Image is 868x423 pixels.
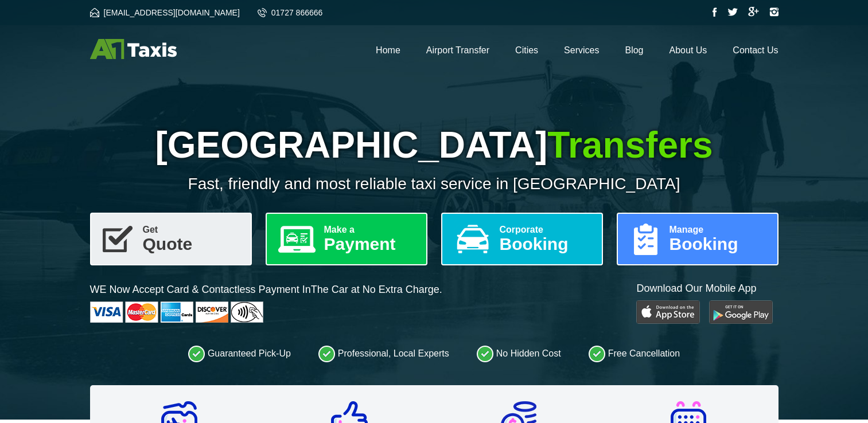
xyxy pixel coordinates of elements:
[670,225,768,234] span: Manage
[670,45,707,55] a: About Us
[311,284,442,295] span: The Car at No Extra Charge.
[90,124,779,166] h1: [GEOGRAPHIC_DATA]
[376,45,400,55] a: Home
[564,45,599,55] a: Services
[90,39,177,59] img: A1 Taxis St Albans LTD
[441,213,603,265] a: CorporateBooking
[90,213,252,265] a: GetQuote
[769,7,779,17] img: Instagram
[748,7,759,17] img: Google Plus
[709,300,773,324] img: Google Play
[90,175,779,193] p: Fast, friendly and most reliable taxi service in [GEOGRAPHIC_DATA]
[258,8,323,17] a: 01727 866666
[318,345,449,362] li: Professional, Local Experts
[617,213,779,265] a: ManageBooking
[477,345,561,362] li: No Hidden Cost
[90,8,240,17] a: [EMAIL_ADDRESS][DOMAIN_NAME]
[90,283,442,297] p: WE Now Accept Card & Contactless Payment In
[143,225,242,234] span: Get
[515,45,538,55] a: Cities
[727,8,738,16] img: Twitter
[500,225,593,234] span: Corporate
[266,213,427,265] a: Make aPayment
[636,300,700,324] img: Play Store
[733,45,778,55] a: Contact Us
[625,45,643,55] a: Blog
[90,301,263,323] img: Cards
[547,124,713,166] span: Transfers
[589,345,680,362] li: Free Cancellation
[636,281,778,296] p: Download Our Mobile App
[713,7,717,17] img: Facebook
[188,345,291,362] li: Guaranteed Pick-Up
[426,45,489,55] a: Airport Transfer
[324,225,417,234] span: Make a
